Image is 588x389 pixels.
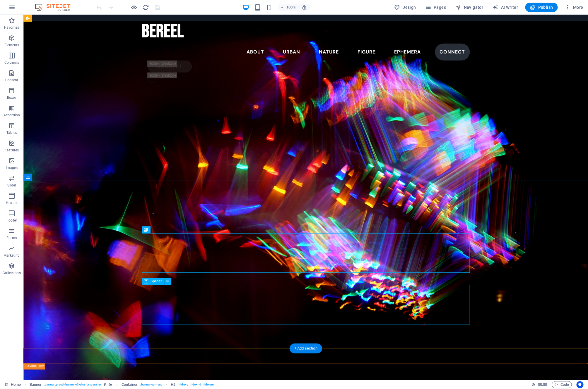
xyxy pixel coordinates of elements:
[4,43,19,47] p: Elements
[7,183,16,188] p: Slider
[5,78,18,82] p: Content
[552,381,572,388] button: Code
[542,382,543,387] span: :
[392,3,418,12] div: Design (Ctrl+Alt+Y)
[6,165,18,170] p: Images
[171,381,175,388] span: Click to select. Double-click to edit
[4,60,19,65] p: Columns
[290,343,322,353] div: + Add section
[30,381,42,388] span: Click to select. Double-click to edit
[576,381,583,388] button: Usercentrics
[44,381,101,388] span: . banner .preset-banner-v3-charity .parallax
[140,381,161,388] span: . banner-content
[278,4,298,11] button: 100%
[104,383,106,386] i: This element is a customizable preset
[4,253,20,258] p: Marketing
[4,25,19,30] p: Favorites
[455,4,483,10] span: Navigator
[302,5,307,10] i: On resize automatically adjust zoom level to fit chosen device.
[493,4,518,10] span: AI Writer
[525,3,558,12] button: Publish
[286,4,296,11] h6: 100%
[5,381,21,388] a: Click to cancel selection. Double-click to open Pages
[151,279,162,283] span: Spacer
[565,4,583,10] span: More
[34,4,78,11] img: Editor Logo
[178,381,213,388] span: . hide-lg .hide-md .hide-sm
[531,381,547,388] h6: Session time
[6,218,17,223] p: Footer
[6,130,17,135] p: Tables
[142,4,149,11] button: reload
[6,236,17,240] p: Forms
[554,381,569,388] span: Code
[425,4,446,10] span: Pages
[130,4,137,11] button: Click here to leave preview mode and continue editing
[453,3,486,12] button: Navigator
[5,148,19,153] p: Features
[538,381,547,388] span: 00 00
[7,95,17,100] p: Boxes
[121,381,138,388] span: Click to select. Double-click to edit
[142,4,149,11] i: Reload page
[30,381,214,388] nav: breadcrumb
[530,4,553,10] span: Publish
[562,3,585,12] button: More
[394,4,416,10] span: Design
[423,3,448,12] button: Pages
[490,3,520,12] button: AI Writer
[109,383,112,386] i: This element contains a background
[6,200,18,205] p: Header
[4,113,20,117] p: Accordion
[3,271,20,275] p: Collections
[392,3,418,12] button: Design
